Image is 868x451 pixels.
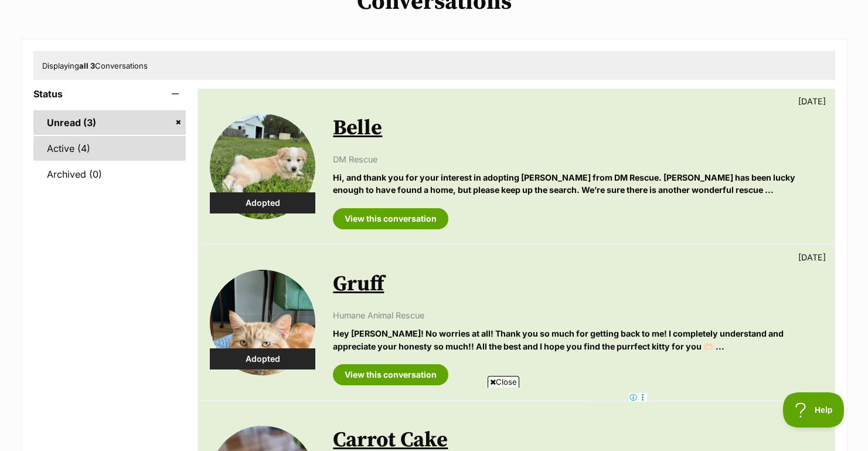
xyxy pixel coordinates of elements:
[33,89,186,99] header: Status
[210,348,315,369] div: Adopted
[33,110,186,135] a: Unread (3)
[333,115,382,141] a: Belle
[333,271,384,297] a: Gruff
[333,208,448,229] a: View this conversation
[42,61,148,70] span: Displaying Conversations
[210,114,315,219] img: Belle
[333,171,822,196] p: Hi, and thank you for your interest in adopting [PERSON_NAME] from DM Rescue. [PERSON_NAME] has b...
[798,251,826,263] p: [DATE]
[488,376,519,388] span: Close
[210,192,315,213] div: Adopted
[79,61,95,70] strong: all 3
[333,364,448,385] a: View this conversation
[33,136,186,161] a: Active (4)
[333,309,822,321] p: Humane Animal Rescue
[33,162,186,186] a: Archived (0)
[783,392,845,428] iframe: Help Scout Beacon - Open
[333,327,822,352] p: Hey [PERSON_NAME]! No worries at all! Thank you so much for getting back to me! I completely unde...
[333,153,822,165] p: DM Rescue
[210,270,315,375] img: Gruff
[221,392,648,445] iframe: Advertisement
[798,95,826,107] p: [DATE]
